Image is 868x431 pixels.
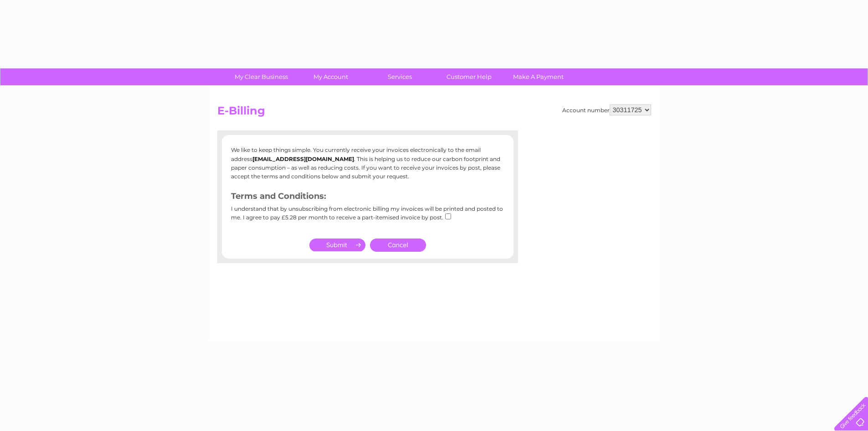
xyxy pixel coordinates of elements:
[309,239,365,251] input: Submit
[217,104,651,122] h2: E-Billing
[431,68,507,85] a: Customer Help
[501,68,576,85] a: Make A Payment
[252,156,354,162] b: [EMAIL_ADDRESS][DOMAIN_NAME]
[362,68,437,85] a: Services
[231,206,504,227] div: I understand that by unsubscribing from electronic billing my invoices will be printed and posted...
[231,145,504,181] p: We like to keep things simple. You currently receive your invoices electronically to the email ad...
[370,239,426,252] a: Cancel
[231,190,504,206] h3: Terms and Conditions:
[562,104,651,115] div: Account number
[224,68,299,85] a: My Clear Business
[293,68,368,85] a: My Account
